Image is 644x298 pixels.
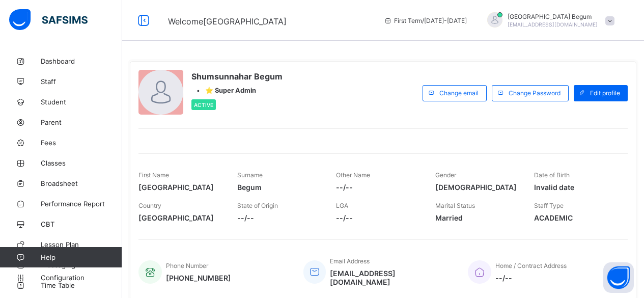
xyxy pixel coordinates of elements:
[138,202,161,209] span: Country
[168,16,287,26] span: Welcome [GEOGRAPHIC_DATA]
[194,102,213,108] span: Active
[138,183,222,192] span: [GEOGRAPHIC_DATA]
[495,262,567,269] span: Home / Contract Address
[590,89,620,97] span: Edit profile
[9,9,88,31] img: safsims
[41,118,122,126] span: Parent
[41,98,122,106] span: Student
[166,274,231,282] span: [PHONE_NUMBER]
[41,200,122,208] span: Performance Report
[336,171,370,179] span: Other Name
[435,202,475,209] span: Marital Status
[495,274,567,282] span: --/--
[237,183,321,192] span: Begum
[41,159,122,167] span: Classes
[166,262,208,269] span: Phone Number
[237,171,263,179] span: Surname
[509,89,561,97] span: Change Password
[41,220,122,228] span: CBT
[435,171,456,179] span: Gender
[41,139,122,147] span: Fees
[508,13,598,20] span: [GEOGRAPHIC_DATA] Begum
[534,202,564,209] span: Staff Type
[237,213,321,222] span: --/--
[439,89,479,97] span: Change email
[138,171,169,179] span: First Name
[191,71,283,82] span: Shumsunnahar Begum
[336,183,419,192] span: --/--
[534,213,618,222] span: ACADEMIC
[435,213,519,222] span: Married
[41,253,122,261] span: Help
[477,12,620,29] div: Shumsunnahar Begum
[330,257,370,265] span: Email Address
[41,57,122,65] span: Dashboard
[330,269,453,286] span: [EMAIL_ADDRESS][DOMAIN_NAME]
[237,202,278,209] span: State of Origin
[41,240,122,249] span: Lesson Plan
[534,171,570,179] span: Date of Birth
[41,274,122,282] span: Configuration
[41,179,122,187] span: Broadsheet
[191,87,283,94] div: •
[435,183,519,192] span: [DEMOGRAPHIC_DATA]
[205,87,256,94] span: ⭐ Super Admin
[603,262,634,293] button: Open asap
[384,17,467,24] span: session/term information
[336,213,419,222] span: --/--
[41,77,122,86] span: Staff
[534,183,618,192] span: Invalid date
[336,202,348,209] span: LGA
[508,21,598,28] span: [EMAIL_ADDRESS][DOMAIN_NAME]
[138,213,222,222] span: [GEOGRAPHIC_DATA]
